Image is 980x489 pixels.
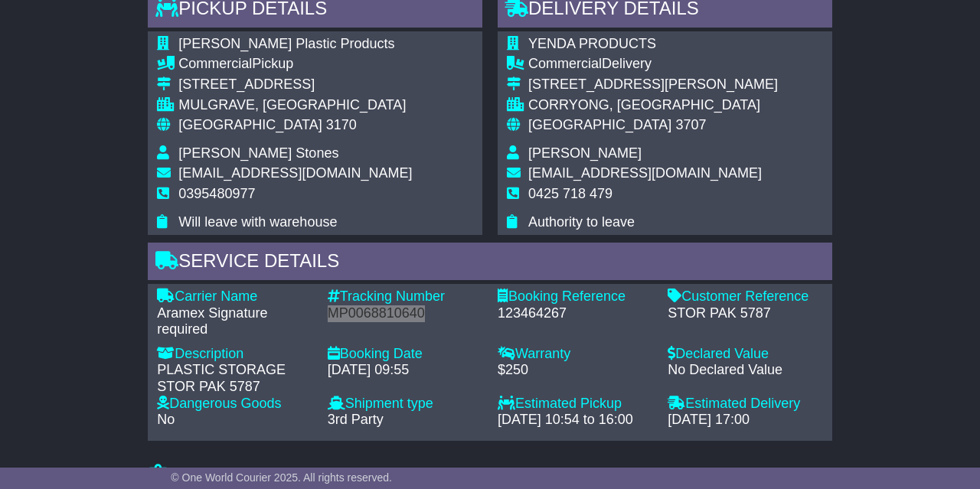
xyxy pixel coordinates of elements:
[178,56,252,71] span: Commercial
[498,305,652,322] div: 123464267
[328,396,482,412] div: Shipment type
[178,97,412,114] div: MULGRAVE, [GEOGRAPHIC_DATA]
[498,412,652,429] div: [DATE] 10:54 to 16:00
[498,396,652,412] div: Estimated Pickup
[157,305,312,338] div: Aramex Signature required
[178,36,394,51] span: [PERSON_NAME] Plastic Products
[326,117,357,132] span: 3170
[328,412,384,427] span: 3rd Party
[157,396,312,412] div: Dangerous Goods
[157,362,312,395] div: PLASTIC STORAGE STOR PAK 5787
[668,412,822,429] div: [DATE] 17:00
[528,186,612,201] span: 0425 718 479
[528,56,602,71] span: Commercial
[328,305,482,322] div: MP0068810640
[668,305,822,322] div: STOR PAK 5787
[178,117,322,132] span: [GEOGRAPHIC_DATA]
[157,412,175,427] span: No
[498,362,652,379] div: $250
[157,346,312,363] div: Description
[528,145,642,161] span: [PERSON_NAME]
[668,289,822,305] div: Customer Reference
[668,346,822,363] div: Declared Value
[178,77,412,93] div: [STREET_ADDRESS]
[178,186,255,201] span: 0395480977
[668,396,822,412] div: Estimated Delivery
[328,362,482,379] div: [DATE] 09:55
[178,56,412,73] div: Pickup
[178,145,338,161] span: [PERSON_NAME] Stones
[528,36,656,51] span: YENDA PRODUCTS
[528,97,778,114] div: CORRYONG, [GEOGRAPHIC_DATA]
[528,165,762,181] span: [EMAIL_ADDRESS][DOMAIN_NAME]
[528,77,778,93] div: [STREET_ADDRESS][PERSON_NAME]
[178,214,337,230] span: Will leave with warehouse
[528,117,671,132] span: [GEOGRAPHIC_DATA]
[178,165,412,181] span: [EMAIL_ADDRESS][DOMAIN_NAME]
[528,56,778,73] div: Delivery
[528,214,635,230] span: Authority to leave
[148,243,831,284] div: Service Details
[498,346,652,363] div: Warranty
[328,289,482,305] div: Tracking Number
[328,346,482,363] div: Booking Date
[171,471,392,484] span: © One World Courier 2025. All rights reserved.
[675,117,706,132] span: 3707
[157,289,312,305] div: Carrier Name
[668,362,822,379] div: No Declared Value
[498,289,652,305] div: Booking Reference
